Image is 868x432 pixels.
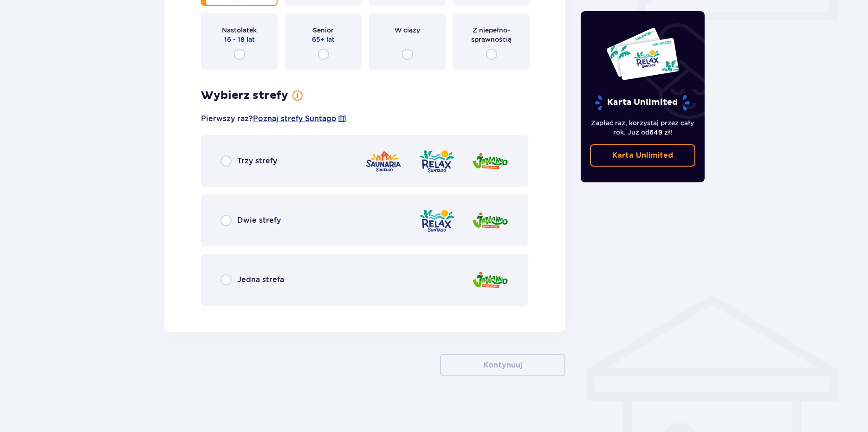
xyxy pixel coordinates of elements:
span: Dwie strefy [237,215,281,226]
h3: Wybierz strefy [201,89,288,103]
img: Jamango [472,148,509,174]
span: Z niepełno­sprawnością [461,26,521,44]
span: Senior [313,26,334,35]
button: Kontynuuj [440,354,565,376]
span: 649 zł [649,129,670,136]
img: Jamango [472,267,509,293]
span: 65+ lat [312,35,335,44]
img: Dwie karty całoroczne do Suntago z napisem 'UNLIMITED RELAX', na białym tle z tropikalnymi liśćmi... [606,27,680,81]
a: Poznaj strefy Suntago [253,114,337,124]
img: Relax [418,207,455,234]
p: Kontynuuj [483,360,522,370]
img: Relax [418,148,455,174]
img: Jamango [472,207,509,234]
span: W ciąży [395,26,420,35]
span: Nastolatek [222,26,257,35]
img: Saunaria [365,148,402,174]
a: Karta Unlimited [590,144,696,167]
p: Karta Unlimited [612,150,673,161]
span: Trzy strefy [237,156,277,166]
p: Karta Unlimited [594,95,691,111]
span: Jedna strefa [237,275,284,285]
p: Pierwszy raz? [201,114,347,124]
p: Zapłać raz, korzystaj przez cały rok. Już od ! [590,118,696,137]
span: 16 - 18 lat [224,35,255,44]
